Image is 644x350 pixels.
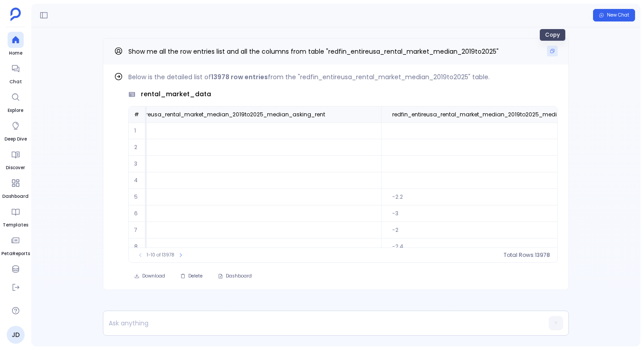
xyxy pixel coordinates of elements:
[8,32,24,57] a: Home
[212,270,258,282] button: Dashboard
[8,89,24,114] a: Explore
[593,9,635,21] button: New Chat
[4,136,27,143] span: Deep Dive
[1,250,30,257] span: PetaReports
[129,239,147,255] td: 8
[7,326,25,344] a: JD
[8,50,24,57] span: Home
[129,123,147,139] td: 1
[106,239,381,255] td: 1555
[128,47,499,56] span: Show me all the row entries list and all the columns from table "redfin_entireusa_rental_market_m...
[8,107,24,114] span: Explore
[8,60,24,85] a: Chat
[539,29,566,41] div: Copy
[128,270,171,282] button: Download
[211,73,268,81] strong: 13978 row entries
[134,111,139,118] span: #
[1,232,30,257] a: PetaReports
[547,46,558,56] button: Copy
[6,146,25,171] a: Discover
[106,123,381,139] td: 1478
[10,8,21,21] img: petavue logo
[142,273,165,279] span: Download
[128,72,558,82] p: Below is the detailed list of from the "redfin_entireusa_rental_market_median_2019to2025" table.
[188,273,203,279] span: Delete
[106,139,381,156] td: 1690
[3,222,28,229] span: Templates
[607,12,629,18] span: New Chat
[147,252,174,259] span: 1-10 of 13978
[129,222,147,239] td: 7
[129,139,147,156] td: 2
[129,205,147,222] td: 6
[3,204,28,229] a: Templates
[535,252,550,259] span: 13978
[6,164,25,171] span: Discover
[106,156,381,172] td: 1835
[504,252,535,259] span: Total Rows:
[129,172,147,189] td: 4
[8,78,24,85] span: Chat
[2,175,29,200] a: Dashboard
[106,205,381,222] td: 1640
[2,193,29,200] span: Dashboard
[117,111,325,118] span: redfin_entireusa_rental_market_median_2019to2025_median_asking_rent
[4,118,27,143] a: Deep Dive
[106,189,381,205] td: 1445
[106,172,381,189] td: 1594
[226,273,252,279] span: Dashboard
[141,90,211,99] span: rental_market_data
[174,270,208,282] button: Delete
[4,261,27,286] a: Data Hub
[106,222,381,239] td: 1799
[392,111,619,118] span: redfin_entireusa_rental_market_median_2019to2025_median_asking_rent_mom
[129,156,147,172] td: 3
[129,189,147,205] td: 5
